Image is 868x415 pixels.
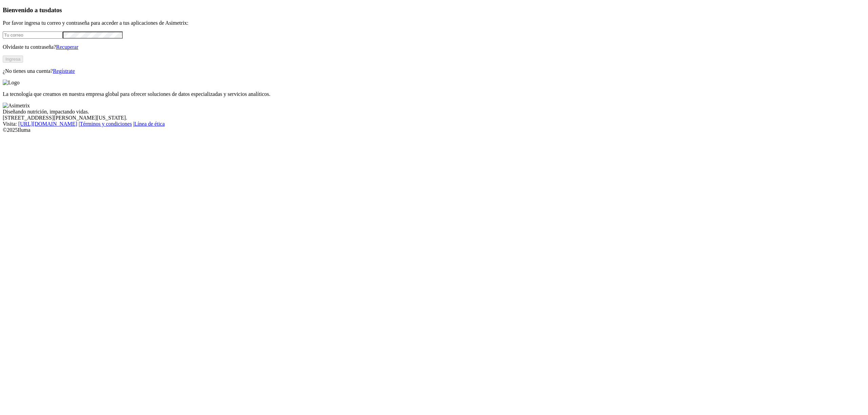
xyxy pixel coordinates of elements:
[56,44,78,50] a: Recuperar
[3,115,865,121] div: [STREET_ADDRESS][PERSON_NAME][US_STATE].
[3,80,20,86] img: Logo
[3,68,865,74] p: ¿No tienes una cuenta?
[3,44,865,50] p: Olvidaste tu contraseña?
[3,103,30,109] img: Asimetrix
[18,121,77,127] a: [URL][DOMAIN_NAME]
[3,56,23,63] button: Ingresa
[3,20,865,26] p: Por favor ingresa tu correo y contraseña para acceder a tus aplicaciones de Asimetrix:
[3,6,865,14] h3: Bienvenido a tus
[47,6,62,14] span: datos
[80,121,132,127] a: Términos y condiciones
[53,68,75,74] a: Regístrate
[3,127,865,133] div: © 2025 Iluma
[3,32,63,39] input: Tu correo
[134,121,165,127] a: Línea de ética
[3,91,865,97] p: La tecnología que creamos en nuestra empresa global para ofrecer soluciones de datos especializad...
[3,121,865,127] div: Visita : | |
[3,109,865,115] div: Diseñando nutrición, impactando vidas.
